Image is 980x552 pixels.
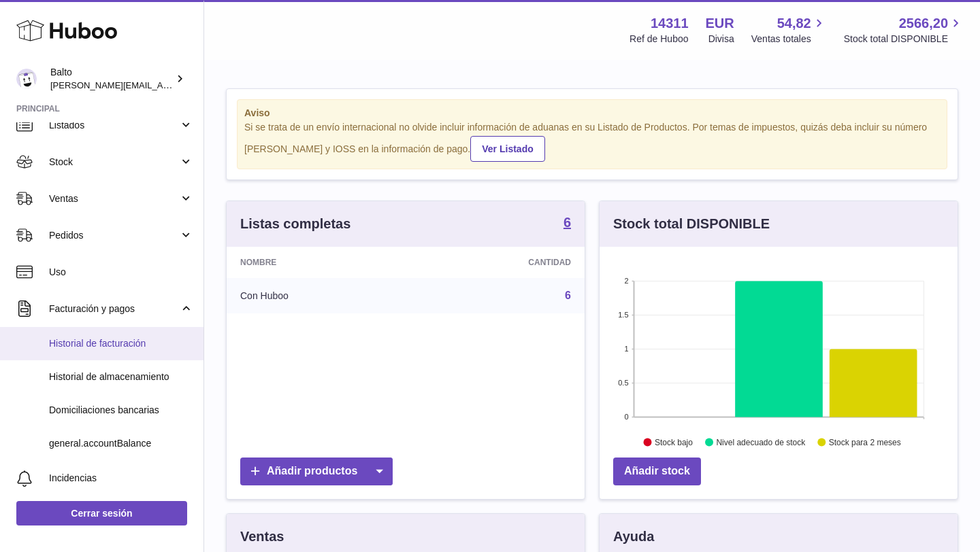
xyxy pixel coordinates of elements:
div: Si se trata de un envío internacional no olvide incluir información de aduanas en su Listado de P... [244,121,940,162]
a: Añadir stock [613,458,701,485]
a: 2566,20 Stock total DISPONIBLE [844,14,964,46]
text: Nivel adecuado de stock [716,437,806,447]
th: Cantidad [412,247,585,278]
span: 2566,20 [899,14,948,33]
text: Stock bajo [655,437,693,447]
div: Divisa [708,33,734,46]
h3: Ayuda [613,528,654,546]
span: Uso [49,266,193,279]
span: Facturación y pagos [49,303,179,315]
th: Nombre [227,247,412,278]
span: 54,82 [777,14,811,33]
text: 1 [624,345,628,353]
h3: Listas completas [240,215,350,233]
span: Ventas totales [751,33,827,46]
a: Añadir productos [240,458,393,485]
span: Listados [49,119,179,132]
div: Balto [50,66,173,92]
span: Incidencias [49,472,193,485]
text: 2 [624,277,628,285]
strong: 14311 [651,14,689,33]
h3: Ventas [240,528,284,546]
span: Domiciliaciones bancarias [49,404,193,417]
text: Stock para 2 meses [829,437,901,447]
text: 0 [624,413,628,421]
strong: 6 [563,215,571,229]
text: 1.5 [618,311,628,319]
span: [PERSON_NAME][EMAIL_ADDRESS][DOMAIN_NAME] [50,80,273,90]
text: 0.5 [618,379,628,387]
h3: Stock total DISPONIBLE [613,215,770,233]
td: Con Huboo [227,278,412,313]
strong: Aviso [244,107,940,120]
span: Stock [49,156,179,169]
span: Stock total DISPONIBLE [844,33,964,46]
a: 54,82 Ventas totales [751,14,827,46]
span: general.accountBalance [49,437,193,450]
div: Ref de Huboo [630,33,688,46]
a: Cerrar sesión [16,501,187,525]
strong: EUR [706,14,734,33]
span: Ventas [49,192,179,205]
span: Historial de facturación [49,337,193,350]
img: dani@balto.fr [16,69,37,89]
a: Ver Listado [470,136,544,162]
span: Historial de almacenamiento [49,370,193,383]
a: 6 [563,215,571,232]
a: 6 [565,290,571,301]
span: Pedidos [49,229,179,242]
